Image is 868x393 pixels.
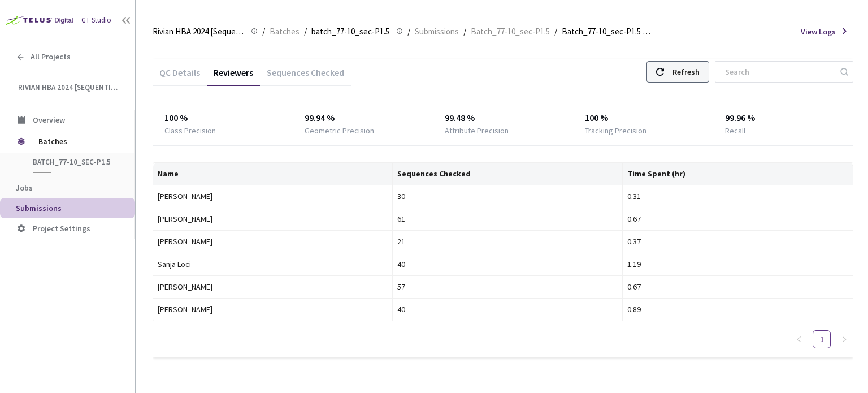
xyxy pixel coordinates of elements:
[16,203,62,213] span: Submissions
[627,190,848,202] div: 0.31
[267,25,302,37] a: Batches
[554,25,557,38] li: /
[262,25,265,38] li: /
[415,25,459,38] span: Submissions
[801,26,836,37] span: View Logs
[672,62,700,82] div: Refresh
[445,125,509,136] div: Attribute Precision
[407,25,410,38] li: /
[585,111,702,125] div: 100 %
[627,303,848,316] div: 0.89
[397,235,618,248] div: 21
[164,111,281,125] div: 100 %
[260,67,351,86] div: Sequences Checked
[158,280,388,293] div: [PERSON_NAME]
[305,111,422,125] div: 99.94 %
[33,157,116,167] span: batch_77-10_sec-P1.5
[790,330,808,348] li: Previous Page
[841,336,848,343] span: right
[270,25,300,38] span: Batches
[305,125,374,136] div: Geometric Precision
[33,223,90,234] span: Project Settings
[397,258,618,270] div: 40
[835,330,853,348] button: right
[725,125,745,136] div: Recall
[835,330,853,348] li: Next Page
[397,213,618,225] div: 61
[158,213,388,225] div: [PERSON_NAME]
[813,330,831,348] li: 1
[81,15,111,26] div: GT Studio
[397,303,618,316] div: 40
[397,190,618,202] div: 30
[311,25,389,38] span: batch_77-10_sec-P1.5
[207,67,260,86] div: Reviewers
[153,25,244,38] span: Rivian HBA 2024 [Sequential]
[413,25,461,37] a: Submissions
[471,25,550,38] span: Batch_77-10_sec-P1.5
[393,163,623,185] th: Sequences Checked
[31,52,71,62] span: All Projects
[33,115,65,125] span: Overview
[158,235,388,248] div: [PERSON_NAME]
[304,25,307,38] li: /
[627,258,848,270] div: 1.19
[627,280,848,293] div: 0.67
[158,303,388,316] div: [PERSON_NAME]
[718,62,839,82] input: Search
[585,125,646,136] div: Tracking Precision
[16,183,33,193] span: Jobs
[627,213,848,225] div: 0.67
[18,83,119,92] span: Rivian HBA 2024 [Sequential]
[397,280,618,293] div: 57
[623,163,853,185] th: Time Spent (hr)
[463,25,466,38] li: /
[153,163,393,185] th: Name
[445,111,562,125] div: 99.48 %
[813,331,830,348] a: 1
[790,330,808,348] button: left
[164,125,216,136] div: Class Precision
[158,258,388,270] div: Sanja Loci
[725,111,842,125] div: 99.96 %
[796,336,802,343] span: left
[562,25,653,38] span: Batch_77-10_sec-P1.5 QC - [DATE]
[468,25,552,37] a: Batch_77-10_sec-P1.5
[38,130,116,153] span: Batches
[153,67,207,86] div: QC Details
[627,235,848,248] div: 0.37
[158,190,388,202] div: [PERSON_NAME]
